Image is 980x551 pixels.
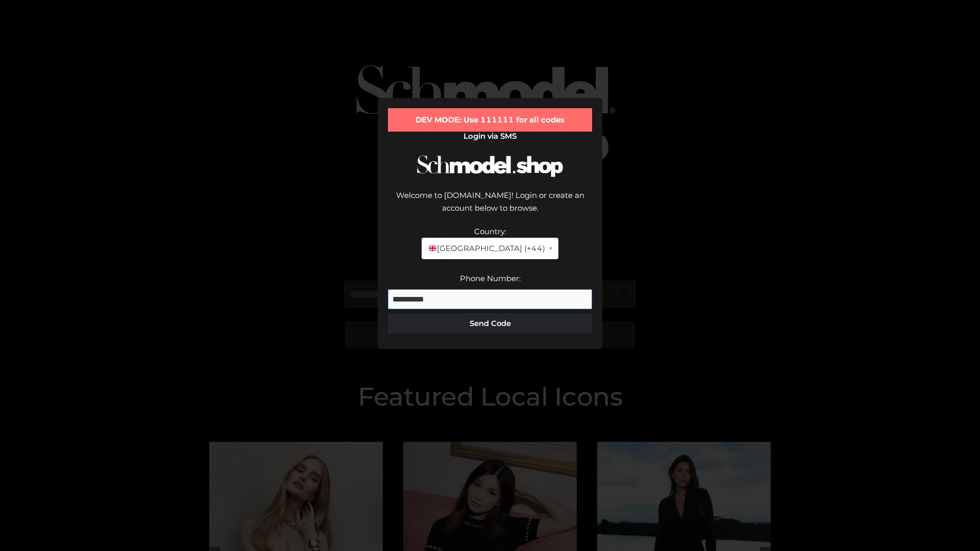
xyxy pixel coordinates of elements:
[388,313,592,334] button: Send Code
[388,132,592,141] h2: Login via SMS
[413,146,567,186] img: Schmodel Logo
[428,242,545,255] span: [GEOGRAPHIC_DATA] (+44)
[460,273,521,283] label: Phone Number:
[388,189,592,225] div: Welcome to [DOMAIN_NAME]! Login or create an account below to browse.
[429,244,436,252] img: 🇬🇧
[388,108,592,132] div: DEV MODE: Use 111111 for all codes
[474,227,506,236] label: Country:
